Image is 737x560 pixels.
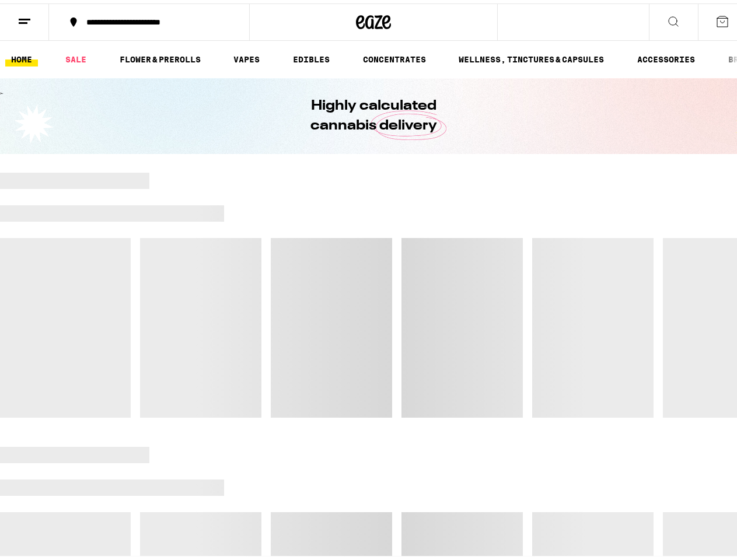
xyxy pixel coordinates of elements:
a: FLOWER & PREROLLS [114,49,207,63]
a: ACCESSORIES [631,49,701,63]
a: CONCENTRATES [357,49,432,63]
a: EDIBLES [287,49,336,63]
a: SALE [60,49,92,63]
a: VAPES [228,49,266,63]
h1: Highly calculated cannabis delivery [277,93,470,132]
a: HOME [5,49,38,63]
span: Help [26,8,50,19]
a: WELLNESS, TINCTURES & CAPSULES [453,49,610,63]
button: Redirect to URL [1,1,637,85]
